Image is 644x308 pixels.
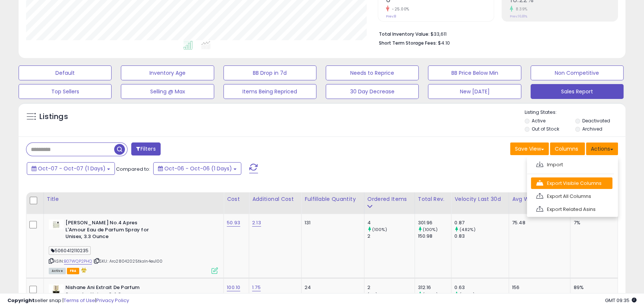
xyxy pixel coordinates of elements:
[49,268,66,274] span: All listings currently available for purchase on Amazon
[379,29,612,38] li: $33,611
[96,297,129,304] a: Privacy Policy
[121,84,214,99] button: Selling @ Max
[79,267,87,273] i: hazardous material
[227,284,240,291] a: 100.10
[39,112,68,122] h5: Listings
[510,142,549,155] button: Save View
[27,162,115,175] button: Oct-07 - Oct-07 (1 Days)
[326,84,419,99] button: 30 Day Decrease
[512,284,565,291] div: 156
[19,65,112,80] button: Default
[252,284,261,291] a: 1.75
[121,65,214,80] button: Inventory Age
[454,195,506,203] div: Velocity Last 30d
[428,65,521,80] button: BB Price Below Min
[454,219,509,226] div: 0.87
[532,118,545,124] label: Active
[367,284,415,291] div: 2
[531,84,624,99] button: Sales Report
[531,65,624,80] button: Non Competitive
[67,268,80,274] span: FBA
[418,195,448,203] div: Total Rev.
[131,142,160,155] button: Filters
[454,284,509,291] div: 0.63
[367,195,412,203] div: Ordered Items
[49,219,64,230] img: 21KQNKc26OL._SL40_.jpg
[65,284,156,300] b: Nishane Ani Extrait De Parfum Spray for Unisex, 3.4 Ounce
[223,84,316,99] button: Items Being Repriced
[116,166,150,173] span: Compared to:
[379,31,429,37] b: Total Inventory Value:
[510,14,527,19] small: Prev: 16.81%
[512,195,567,203] div: Avg Win Price 24h.
[438,39,450,46] span: $4.10
[418,233,451,240] div: 150.98
[525,109,625,116] p: Listing States:
[49,284,64,299] img: 31R3JPDwpwL._SL40_.jpg
[47,195,220,203] div: Title
[386,14,396,19] small: Prev: 8
[531,190,612,202] a: Export All Columns
[423,227,438,232] small: (100%)
[65,219,156,242] b: [PERSON_NAME] No.4 Apres L'Amour Eau de Parfum Spray for Unisex, 3.3 Ounce
[531,177,612,189] a: Export Visible Columns
[93,258,163,264] span: | SKU: Aro28042025tkaln4eu100
[582,126,602,132] label: Archived
[326,65,419,80] button: Needs to Reprice
[582,118,610,124] label: Deactivated
[252,219,261,227] a: 2.13
[19,84,112,99] button: Top Sellers
[367,233,415,240] div: 2
[418,219,451,226] div: 301.96
[454,233,509,240] div: 0.83
[372,227,387,232] small: (100%)
[428,84,521,99] button: New [DATE]
[531,159,612,170] a: Import
[305,284,358,291] div: 24
[38,165,106,172] span: Oct-07 - Oct-07 (1 Days)
[513,6,528,12] small: 8.39%
[573,284,612,291] div: 89%
[49,219,218,273] div: ASIN:
[379,40,437,46] b: Short Term Storage Fees:
[223,65,316,80] button: BB Drop in 7d
[227,219,240,227] a: 50.93
[367,219,415,226] div: 4
[512,219,565,226] div: 75.48
[7,297,129,304] div: seller snap | |
[7,297,35,304] strong: Copyright
[573,219,612,226] div: 7%
[550,142,585,155] button: Columns
[64,258,92,264] a: B07WQP2PHQ
[459,227,475,232] small: (4.82%)
[305,219,358,226] div: 131
[531,203,612,215] a: Export Related Asins
[586,142,618,155] button: Actions
[555,145,578,153] span: Columns
[227,195,246,203] div: Cost
[252,195,298,203] div: Additional Cost
[389,6,409,12] small: -25.00%
[49,246,91,255] span: 5060412110235
[164,165,232,172] span: Oct-06 - Oct-06 (1 Days)
[153,162,241,175] button: Oct-06 - Oct-06 (1 Days)
[532,126,559,132] label: Out of Stock
[418,284,451,291] div: 312.16
[64,297,95,304] a: Terms of Use
[605,297,637,304] span: 2025-10-8 09:35 GMT
[305,195,361,203] div: Fulfillable Quantity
